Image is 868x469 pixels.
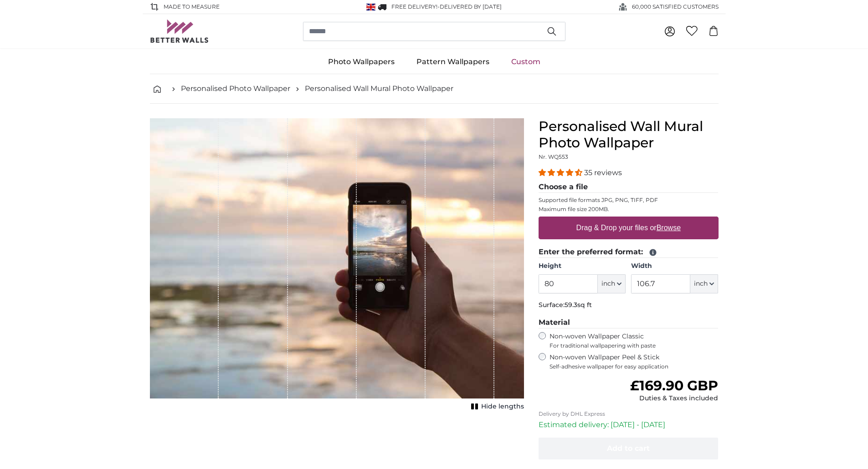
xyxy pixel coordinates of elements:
p: Delivery by DHL Express [539,410,719,418]
legend: Choose a file [539,182,719,193]
button: inch [690,274,718,293]
span: Nr. WQ553 [539,153,568,160]
span: 60,000 SATISFIED CUSTOMERS [632,3,719,11]
p: Surface: [539,301,719,310]
span: - [437,3,502,10]
label: Non-woven Wallpaper Peel & Stick [550,353,719,370]
label: Height [539,262,626,271]
span: Hide lengths [481,402,524,411]
span: For traditional wallpapering with paste [550,342,719,349]
img: Betterwalls [150,20,209,43]
span: £169.90 GBP [630,377,718,394]
a: Pattern Wallpapers [406,50,500,74]
a: Personalised Wall Mural Photo Wallpaper [305,83,453,94]
span: Add to cart [607,444,650,453]
legend: Enter the preferred format: [539,247,719,258]
h1: Personalised Wall Mural Photo Wallpaper [539,118,719,151]
span: Delivered by [DATE] [440,3,502,10]
span: 4.34 stars [539,168,584,177]
button: inch [598,274,626,293]
span: inch [694,279,708,288]
u: Browse [657,224,681,232]
button: Add to cart [539,438,719,459]
label: Drag & Drop your files or [572,219,684,237]
a: Custom [500,50,551,74]
p: Maximum file size 200MB. [539,206,719,213]
button: Hide lengths [468,400,524,413]
span: 59.3sq ft [565,301,592,309]
div: 1 of 1 [150,118,524,413]
a: Photo Wallpapers [317,50,406,74]
label: Width [631,262,718,271]
nav: breadcrumbs [150,74,719,104]
a: Personalised Photo Wallpaper [181,83,290,94]
span: inch [601,279,615,288]
span: FREE delivery! [391,3,437,10]
p: Supported file formats JPG, PNG, TIFF, PDF [539,197,719,204]
p: Estimated delivery: [DATE] - [DATE] [539,419,719,430]
label: Non-woven Wallpaper Classic [550,332,719,349]
span: 35 reviews [584,168,622,177]
span: Made to Measure [164,3,220,11]
div: Duties & Taxes included [630,394,718,403]
legend: Material [539,317,719,328]
span: Self-adhesive wallpaper for easy application [550,363,719,370]
img: United Kingdom [366,4,375,10]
